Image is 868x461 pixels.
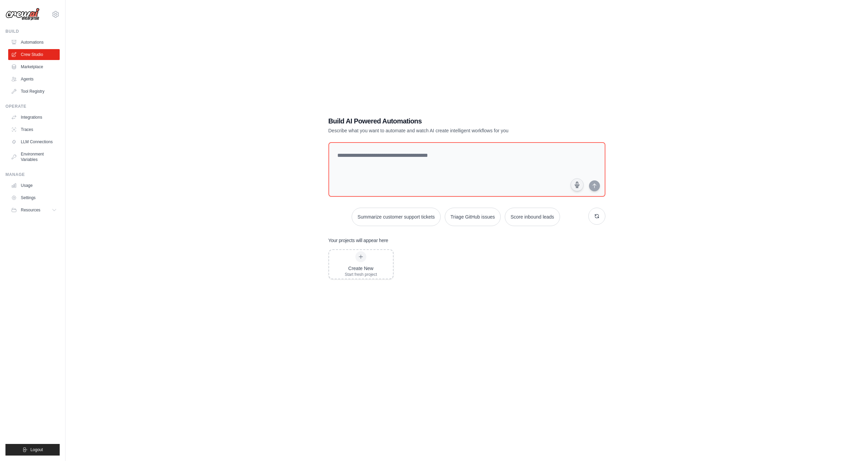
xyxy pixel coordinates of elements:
[8,49,60,60] a: Crew Studio
[8,74,60,85] a: Agents
[5,29,60,34] div: Build
[5,172,60,177] div: Manage
[21,207,40,213] span: Resources
[8,205,60,215] button: Resources
[328,237,388,244] h3: Your projects will appear here
[352,208,440,226] button: Summarize customer support tickets
[8,37,60,48] a: Automations
[8,61,60,72] a: Marketplace
[328,116,558,126] h1: Build AI Powered Automations
[30,447,43,452] span: Logout
[571,178,584,191] button: Click to speak your automation idea
[8,149,60,165] a: Environment Variables
[445,208,501,226] button: Triage GitHub issues
[5,104,60,109] div: Operate
[505,208,560,226] button: Score inbound leads
[8,180,60,191] a: Usage
[8,86,60,97] a: Tool Registry
[345,272,377,277] div: Start fresh project
[8,192,60,203] a: Settings
[5,8,40,21] img: Logo
[8,112,60,123] a: Integrations
[8,124,60,135] a: Traces
[8,136,60,147] a: LLM Connections
[328,127,558,134] p: Describe what you want to automate and watch AI create intelligent workflows for you
[588,208,605,225] button: Get new suggestions
[5,444,60,456] button: Logout
[345,265,377,272] div: Create New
